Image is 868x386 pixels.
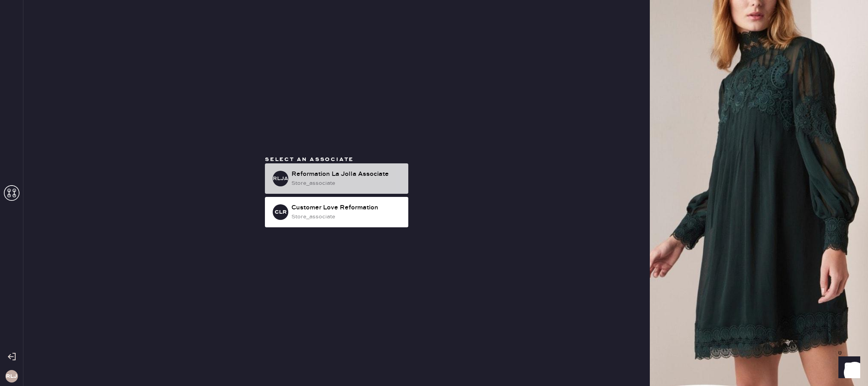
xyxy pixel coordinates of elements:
div: store_associate [291,179,402,188]
div: Customer Love Reformation [291,203,402,212]
h3: CLR [275,209,287,215]
span: Select an associate [265,156,354,163]
div: Reformation La Jolla Associate [291,170,402,179]
iframe: Front Chat [831,351,864,384]
h3: RLJ [6,374,17,379]
h3: RLJA [273,176,288,181]
div: store_associate [291,212,402,221]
